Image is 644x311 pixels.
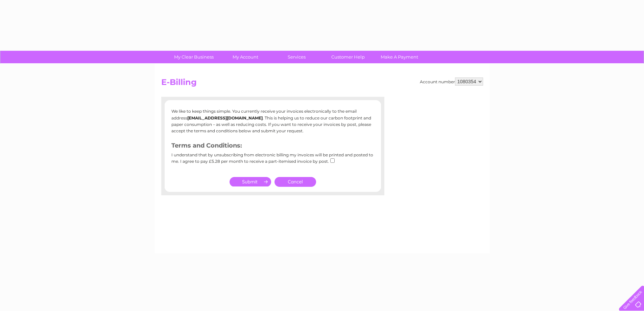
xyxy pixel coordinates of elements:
[166,51,222,63] a: My Clear Business
[171,141,374,153] h3: Terms and Conditions:
[171,153,374,169] div: I understand that by unsubscribing from electronic billing my invoices will be printed and posted...
[320,51,376,63] a: Customer Help
[372,51,427,63] a: Make A Payment
[187,115,263,120] b: [EMAIL_ADDRESS][DOMAIN_NAME]
[217,51,273,63] a: My Account
[269,51,325,63] a: Services
[275,177,316,187] a: Cancel
[420,77,483,86] div: Account number
[171,108,374,134] p: We like to keep things simple. You currently receive your invoices electronically to the email ad...
[230,177,271,186] input: Submit
[161,77,483,90] h2: E-Billing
